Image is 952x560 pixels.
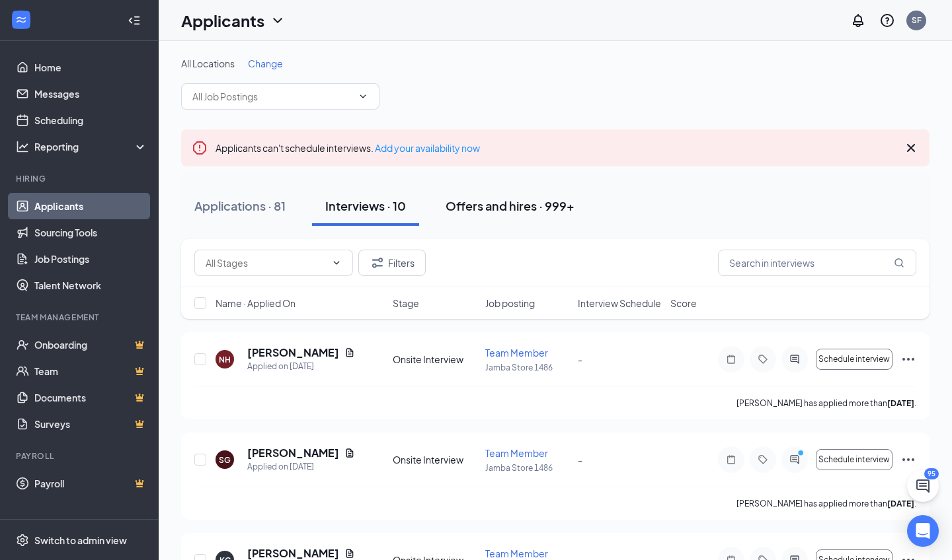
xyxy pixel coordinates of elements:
[393,453,477,466] div: Onsite Interview
[485,347,548,359] span: Team Member
[578,454,582,466] span: -
[247,360,355,373] div: Applied on [DATE]
[247,446,339,460] h5: [PERSON_NAME]
[375,142,480,154] a: Add your availability now
[34,358,147,384] a: TeamCrown
[795,449,811,460] svg: PrimaryDot
[34,81,147,107] a: Messages
[192,89,352,104] input: All Job Postings
[912,15,922,26] div: SF
[787,454,803,465] svg: ActiveChat
[900,351,916,367] svg: Ellipses
[331,258,342,268] svg: ChevronDown
[358,91,368,102] svg: ChevronDown
[16,140,29,153] svg: Analysis
[818,455,890,464] span: Schedule interview
[344,548,355,559] svg: Document
[723,354,739,365] svg: Note
[219,454,231,466] div: SG
[370,255,385,271] svg: Filter
[34,193,147,219] a: Applicants
[670,297,697,310] span: Score
[887,398,914,408] b: [DATE]
[216,297,296,310] span: Name · Applied On
[16,312,145,323] div: Team Management
[924,468,939,479] div: 95
[915,478,931,494] svg: ChatActive
[325,197,406,214] div: Interviews · 10
[485,297,535,310] span: Job posting
[485,362,570,373] p: Jamba Store 1486
[247,460,355,473] div: Applied on [DATE]
[34,107,147,133] a: Scheduling
[192,140,208,156] svg: Error
[270,13,286,28] svg: ChevronDown
[34,470,147,497] a: PayrollCrown
[818,355,890,364] span: Schedule interview
[816,349,892,370] button: Schedule interview
[485,547,548,559] span: Team Member
[344,347,355,358] svg: Document
[485,447,548,459] span: Team Member
[887,499,914,508] b: [DATE]
[216,142,480,154] span: Applicants can't schedule interviews.
[34,534,127,547] div: Switch to admin view
[34,411,147,437] a: SurveysCrown
[393,353,477,366] div: Onsite Interview
[736,498,916,509] p: [PERSON_NAME] has applied more than .
[393,297,419,310] span: Stage
[736,398,916,409] p: [PERSON_NAME] has applied more than .
[894,258,904,268] svg: MagnifyingGlass
[907,470,939,502] button: ChatActive
[219,354,231,365] div: NH
[181,57,235,69] span: All Locations
[34,272,147,298] a: Talent Network
[907,515,939,547] div: Open Intercom Messenger
[816,449,892,470] button: Schedule interview
[34,332,147,358] a: OnboardingCrown
[718,250,916,276] input: Search in interviews
[34,246,147,272] a: Job Postings
[16,450,145,462] div: Payroll
[755,354,771,365] svg: Tag
[247,345,339,360] h5: [PERSON_NAME]
[900,452,916,468] svg: Ellipses
[879,13,895,28] svg: QuestionInfo
[181,9,264,32] h1: Applicants
[344,448,355,458] svg: Document
[446,197,575,214] div: Offers and hires · 999+
[578,297,661,310] span: Interview Schedule
[34,384,147,411] a: DocumentsCrown
[206,256,326,270] input: All Stages
[755,454,771,465] svg: Tag
[723,454,739,465] svg: Note
[34,219,147,246] a: Sourcing Tools
[15,13,28,26] svg: WorkstreamLogo
[787,354,803,365] svg: ActiveChat
[903,140,919,156] svg: Cross
[485,462,570,473] p: Jamba Store 1486
[34,140,148,153] div: Reporting
[578,353,582,365] span: -
[34,54,147,81] a: Home
[358,250,426,276] button: Filter Filters
[248,57,283,69] span: Change
[850,13,866,28] svg: Notifications
[16,534,29,547] svg: Settings
[16,173,145,184] div: Hiring
[128,14,141,27] svg: Collapse
[194,197,286,214] div: Applications · 81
